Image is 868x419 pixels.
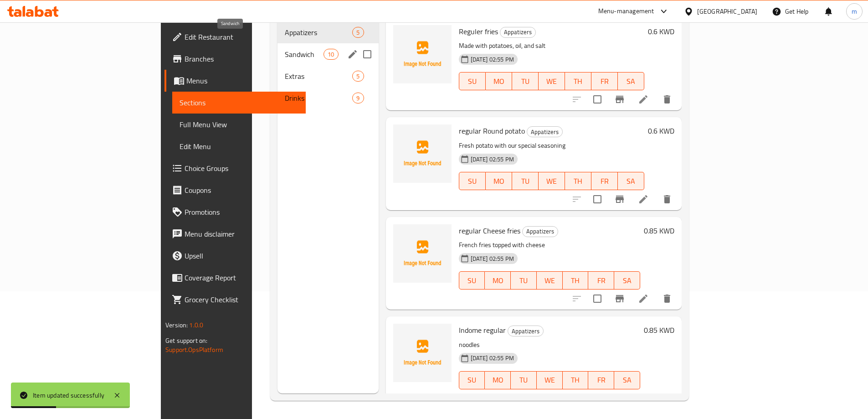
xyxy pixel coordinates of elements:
[459,40,644,52] p: Made with potatoes, oil, and salt
[592,373,611,387] span: FR
[542,75,561,88] span: WE
[621,75,641,88] span: SA
[512,172,539,190] button: TU
[621,175,641,188] span: SA
[185,294,298,305] span: Grocery Checklist
[185,53,298,64] span: Branches
[165,335,207,347] span: Get support on:
[648,124,674,137] h6: 0.6 KWD
[588,289,607,308] span: Select to update
[185,228,298,239] span: Menu disclaimer
[500,27,535,37] span: Appatizers
[656,188,678,210] button: delete
[393,324,452,382] img: Indome regular
[486,172,512,190] button: MO
[172,135,306,157] a: Edit Menu
[164,157,306,179] a: Choice Groups
[353,28,363,37] span: 5
[459,172,486,190] button: SU
[393,224,452,283] img: regular Cheese fries
[185,185,298,196] span: Coupons
[512,72,539,90] button: TU
[186,75,298,86] span: Menus
[164,245,306,267] a: Upsell
[277,65,379,87] div: Extras5
[463,274,482,287] span: SU
[598,6,654,17] div: Menu-management
[508,326,544,336] div: Appatizers
[638,293,649,304] a: Edit menu item
[588,90,607,109] span: Select to update
[463,75,482,88] span: SU
[539,72,565,90] button: WE
[500,27,536,38] div: Appatizers
[164,179,306,201] a: Coupons
[164,267,306,289] a: Coverage Report
[165,319,188,331] span: Version:
[463,175,482,188] span: SU
[185,163,298,174] span: Choice Groups
[565,72,591,90] button: TH
[33,390,104,400] div: Item updated successfully
[488,274,507,287] span: MO
[566,373,585,387] span: TH
[588,389,607,408] span: Select to update
[352,93,364,103] div: items
[185,250,298,261] span: Upsell
[352,27,364,38] div: items
[537,271,563,290] button: WE
[539,172,565,190] button: WE
[164,201,306,223] a: Promotions
[324,49,338,60] div: items
[489,175,508,188] span: MO
[618,274,637,287] span: SA
[352,71,364,82] div: items
[164,70,306,92] a: Menus
[592,274,611,287] span: FR
[508,326,543,336] span: Appatizers
[393,25,452,83] img: Reguler fries
[697,6,757,16] div: [GEOGRAPHIC_DATA]
[644,224,674,237] h6: 0.85 KWD
[486,72,512,90] button: MO
[459,140,644,151] p: Fresh potato with our special seasoning
[463,373,482,387] span: SU
[172,92,306,114] a: Sections
[324,50,338,59] span: 10
[618,72,644,90] button: SA
[185,272,298,283] span: Coverage Report
[588,371,614,389] button: FR
[285,27,353,38] div: Appatizers
[277,21,379,43] div: Appatizers5
[164,48,306,70] a: Branches
[609,388,631,409] button: Branch-specific-item
[277,18,379,113] nav: Menu sections
[595,75,614,88] span: FR
[644,324,674,336] h6: 0.85 KWD
[459,371,485,389] button: SU
[566,274,585,287] span: TH
[285,93,353,103] span: Drinks
[522,226,558,237] div: Appatizers
[569,75,588,88] span: TH
[180,97,298,108] span: Sections
[588,190,607,209] span: Select to update
[527,127,562,137] span: Appatizers
[164,289,306,310] a: Grocery Checklist
[277,43,379,65] div: Sandwich10edit
[540,274,559,287] span: WE
[638,194,649,205] a: Edit menu item
[618,172,644,190] button: SA
[516,75,535,88] span: TU
[527,126,563,137] div: Appatizers
[467,354,518,362] span: [DATE] 02:55 PM
[353,94,363,103] span: 9
[609,88,631,110] button: Branch-specific-item
[563,371,589,389] button: TH
[852,6,857,16] span: m
[656,88,678,110] button: delete
[656,388,678,409] button: delete
[189,319,203,331] span: 1.0.0
[591,72,618,90] button: FR
[514,274,533,287] span: TU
